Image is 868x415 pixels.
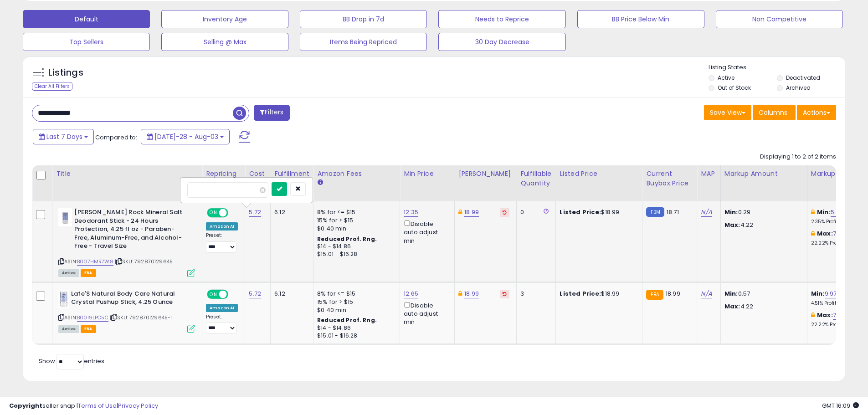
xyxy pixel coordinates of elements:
[520,290,549,298] div: 3
[300,10,427,28] button: BB Drop in 7d
[760,153,836,161] div: Displaying 1 to 2 of 2 items
[274,290,306,298] div: 6.12
[227,290,241,298] span: OFF
[701,169,716,179] div: MAP
[110,314,172,321] span: | SKU: 792870129645-1
[317,298,393,306] div: 15% for > $15
[724,208,800,216] p: 0.29
[95,133,137,142] span: Compared to:
[458,169,513,179] div: [PERSON_NAME]
[560,289,601,298] b: Listed Price:
[274,169,309,188] div: Fulfillment Cost
[227,209,241,217] span: OFF
[724,220,740,229] strong: Max:
[317,251,393,258] div: $15.01 - $16.28
[161,10,288,28] button: Inventory Age
[78,401,117,410] a: Terms of Use
[74,208,185,253] b: [PERSON_NAME] Rock Mineral Salt Deodorant Stick - 24 Hours Protection, 4.25 fl oz - Paraben-Free,...
[404,300,447,327] div: Disable auto adjust min
[58,208,72,226] img: 31WNQ63u5HL._SL40_.jpg
[71,290,182,309] b: Lafe'S Natural Body Care Natural Crystal Pushup Stick, 4.25 Ounce
[797,105,836,120] button: Actions
[206,314,238,334] div: Preset:
[666,289,680,298] span: 18.99
[709,63,845,72] p: Listing States:
[560,290,635,298] div: $18.99
[254,105,289,121] button: Filters
[77,314,108,322] a: B0019LPC5C
[317,243,393,251] div: $14 - $14.86
[141,129,230,144] button: [DATE]-28 - Aug-03
[317,208,393,216] div: 8% for <= $15
[833,311,848,320] a: 73.78
[704,105,751,120] button: Save View
[817,208,831,216] b: Min:
[825,289,837,298] a: 9.97
[317,179,323,187] small: Amazon Fees.
[56,169,198,179] div: Title
[716,10,843,28] button: Non Competitive
[48,67,83,79] h5: Listings
[520,208,549,216] div: 0
[317,306,393,314] div: $0.40 min
[822,401,859,410] span: 2025-08-11 16:09 GMT
[161,33,288,51] button: Selling @ Max
[9,402,158,410] div: seller snap | |
[115,258,173,265] span: | SKU: 792870129645
[58,290,195,332] div: ASIN:
[724,169,803,179] div: Markup Amount
[759,108,787,117] span: Columns
[317,225,393,233] div: $0.40 min
[317,235,377,243] b: Reduced Prof. Rng.
[724,289,738,298] strong: Min:
[404,289,418,298] a: 12.65
[646,290,663,300] small: FBA
[520,169,552,188] div: Fulfillable Quantity
[560,169,638,179] div: Listed Price
[438,10,565,28] button: Needs to Reprice
[577,10,704,28] button: BB Price Below Min
[317,169,396,179] div: Amazon Fees
[833,229,848,238] a: 73.78
[208,290,219,298] span: ON
[58,325,79,333] span: All listings currently available for purchase on Amazon
[464,289,479,298] a: 18.99
[77,258,113,266] a: B007HMR7W8
[317,216,393,225] div: 15% for > $15
[724,302,800,311] p: 4.22
[786,74,820,82] label: Deactivated
[46,132,82,141] span: Last 7 Days
[23,10,150,28] button: Default
[317,290,393,298] div: 8% for <= $15
[58,208,195,276] div: ASIN:
[724,221,800,229] p: 4.22
[206,222,238,231] div: Amazon AI
[701,208,712,217] a: N/A
[831,208,843,217] a: 5.07
[23,33,150,51] button: Top Sellers
[560,208,601,216] b: Listed Price:
[404,169,451,179] div: Min Price
[404,208,418,217] a: 12.35
[81,269,96,277] span: FBA
[646,207,664,217] small: FBM
[32,82,72,91] div: Clear All Filters
[206,232,238,253] div: Preset:
[817,311,833,319] b: Max:
[646,169,693,188] div: Current Buybox Price
[317,324,393,332] div: $14 - $14.86
[274,208,306,216] div: 6.12
[206,169,241,179] div: Repricing
[724,290,800,298] p: 0.57
[33,129,94,144] button: Last 7 Days
[9,401,42,410] strong: Copyright
[667,208,679,216] span: 18.71
[118,401,158,410] a: Privacy Policy
[724,208,738,216] strong: Min:
[154,132,218,141] span: [DATE]-28 - Aug-03
[701,289,712,298] a: N/A
[249,289,261,298] a: 5.72
[81,325,96,333] span: FBA
[58,290,69,308] img: 31yxLrc1K9L._SL40_.jpg
[464,208,479,217] a: 18.99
